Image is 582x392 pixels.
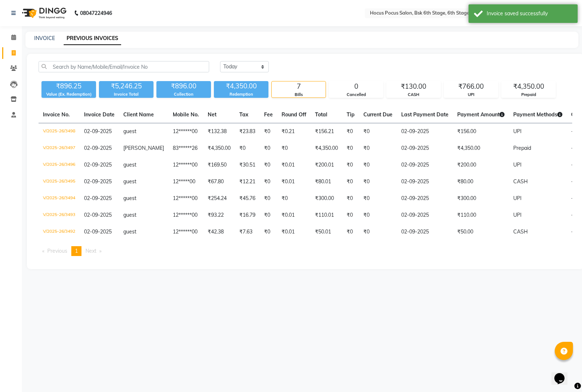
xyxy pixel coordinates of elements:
td: ₹0 [359,224,397,240]
div: ₹4,350.00 [214,81,268,91]
span: CASH [513,178,528,185]
div: Bills [272,92,326,98]
span: Client Name [123,111,154,118]
td: ₹156.21 [311,123,342,140]
div: Redemption [214,91,268,97]
span: Payment Amount [457,111,505,118]
div: 0 [329,81,383,92]
div: ₹4,350.00 [502,81,555,92]
span: - [571,212,573,218]
td: ₹0.01 [277,173,311,190]
td: ₹0 [260,207,277,224]
td: ₹0 [260,140,277,157]
span: - [571,178,573,185]
td: ₹0 [359,190,397,207]
td: ₹0 [260,190,277,207]
td: ₹0 [342,140,359,157]
div: 7 [272,81,326,92]
span: Previous [47,248,67,254]
td: ₹12.21 [235,173,260,190]
td: ₹200.01 [311,157,342,173]
div: Invoice Total [99,91,154,97]
span: Mobile No. [173,111,199,118]
td: 02-09-2025 [397,224,453,240]
td: ₹0 [342,123,359,140]
td: 02-09-2025 [397,140,453,157]
td: ₹50.00 [453,224,509,240]
span: 02-09-2025 [84,145,112,151]
td: ₹0 [342,207,359,224]
span: - [571,161,573,168]
div: ₹766.00 [444,81,498,92]
td: ₹0 [277,140,311,157]
td: ₹156.00 [453,123,509,140]
span: CASH [513,228,528,235]
td: ₹7.63 [235,224,260,240]
div: Invoice saved successfully [487,10,572,17]
span: 02-09-2025 [84,195,112,201]
td: ₹110.01 [311,207,342,224]
span: Next [85,248,96,254]
span: - [571,195,573,201]
td: ₹30.51 [235,157,260,173]
td: ₹110.00 [453,207,509,224]
span: UPI [513,212,522,218]
td: ₹16.79 [235,207,260,224]
span: - [571,145,573,151]
span: UPI [513,195,522,201]
td: ₹23.83 [235,123,260,140]
input: Search by Name/Mobile/Email/Invoice No [39,61,209,72]
td: ₹0 [342,190,359,207]
nav: Pagination [39,246,572,256]
td: ₹0 [359,207,397,224]
a: PREVIOUS INVOICES [64,32,121,45]
div: ₹130.00 [387,81,441,92]
td: ₹0 [235,140,260,157]
div: UPI [444,92,498,98]
div: Cancelled [329,92,383,98]
span: Tax [239,111,248,118]
span: guest [123,161,136,168]
span: guest [123,228,136,235]
td: 02-09-2025 [397,190,453,207]
span: 02-09-2025 [84,178,112,185]
td: V/2025-26/3496 [39,157,80,173]
iframe: chat widget [551,363,575,385]
span: 02-09-2025 [84,228,112,235]
span: Net [208,111,216,118]
span: Total [315,111,327,118]
div: Value (Ex. Redemption) [41,91,96,97]
td: ₹0.01 [277,207,311,224]
td: ₹80.01 [311,173,342,190]
td: ₹200.00 [453,157,509,173]
span: UPI [513,161,522,168]
td: ₹132.38 [203,123,235,140]
td: ₹0 [260,123,277,140]
td: ₹0 [359,157,397,173]
td: V/2025-26/3498 [39,123,80,140]
td: ₹0 [359,173,397,190]
td: ₹45.76 [235,190,260,207]
span: guest [123,178,136,185]
span: Tip [347,111,355,118]
td: ₹93.22 [203,207,235,224]
td: V/2025-26/3495 [39,173,80,190]
td: ₹50.01 [311,224,342,240]
td: V/2025-26/3492 [39,224,80,240]
span: guest [123,212,136,218]
span: guest [123,195,136,201]
td: ₹0.01 [277,157,311,173]
td: ₹4,350.00 [311,140,342,157]
span: - [571,128,573,135]
td: ₹0 [342,157,359,173]
span: 02-09-2025 [84,161,112,168]
span: Prepaid [513,145,531,151]
div: ₹5,246.25 [99,81,154,91]
td: ₹42.38 [203,224,235,240]
span: Invoice No. [43,111,70,118]
td: ₹0 [342,224,359,240]
div: CASH [387,92,441,98]
td: 02-09-2025 [397,173,453,190]
td: ₹0 [359,123,397,140]
td: ₹0 [359,140,397,157]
